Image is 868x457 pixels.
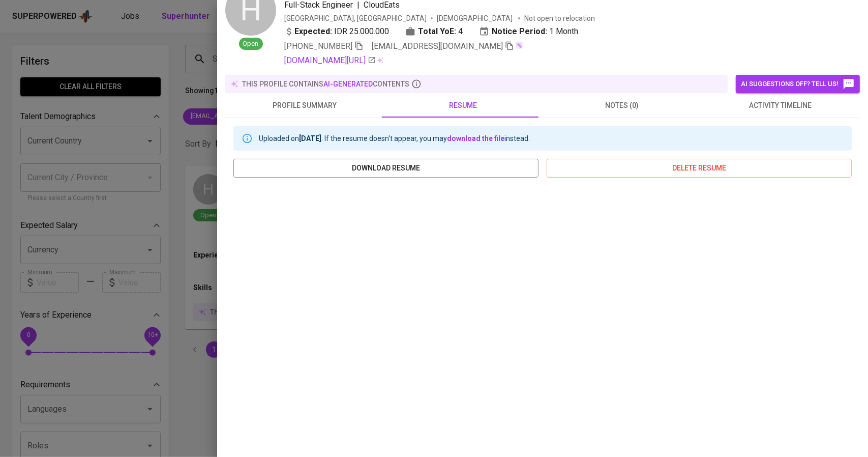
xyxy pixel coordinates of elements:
button: AI suggestions off? Tell us! [736,75,860,93]
img: magic_wand.svg [515,41,523,49]
div: IDR 25.000.000 [284,25,389,38]
span: delete resume [555,162,844,175]
span: Open [239,39,263,49]
span: [DEMOGRAPHIC_DATA] [437,13,514,23]
button: download resume [233,159,538,178]
span: 4 [458,25,463,38]
div: Uploaded on . If the resume doesn't appear, you may instead. [259,129,530,148]
a: download the file [447,134,504,142]
span: AI suggestions off? Tell us! [741,78,855,90]
span: notes (0) [549,99,695,112]
button: delete resume [547,159,852,178]
p: Not open to relocation [524,13,595,23]
b: Total YoE: [418,25,456,38]
a: [DOMAIN_NAME][URL] [284,54,376,67]
span: profile summary [231,99,378,112]
b: [DATE] [299,134,321,142]
span: resume [390,99,536,112]
span: [EMAIL_ADDRESS][DOMAIN_NAME] [372,41,503,51]
span: download resume [242,162,530,175]
p: this profile contains contents [242,79,409,89]
div: [GEOGRAPHIC_DATA], [GEOGRAPHIC_DATA] [284,13,427,23]
b: Expected: [294,25,332,38]
span: AI-generated [323,80,373,88]
div: 1 Month [479,25,578,38]
span: [PHONE_NUMBER] [284,41,352,51]
b: Notice Period: [492,25,547,38]
span: activity timeline [707,99,854,112]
